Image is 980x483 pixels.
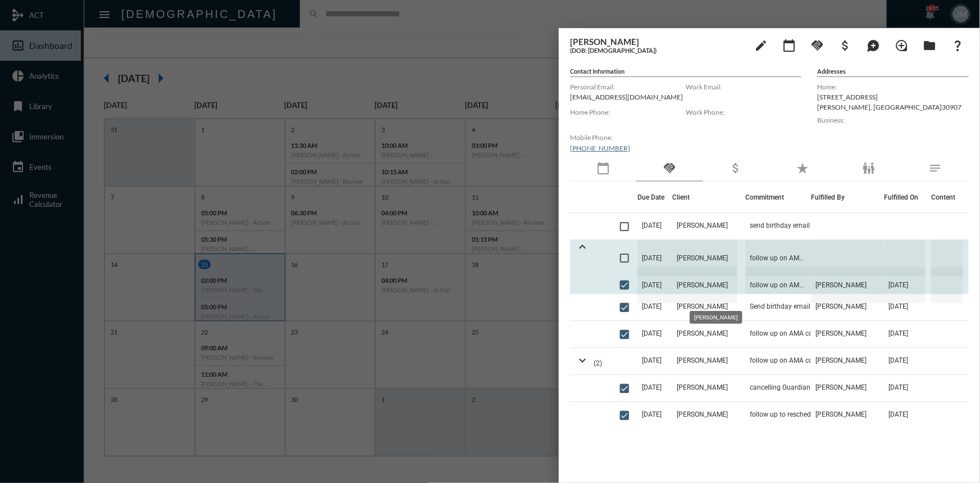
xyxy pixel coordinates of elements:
[890,34,913,56] button: Add Introduction
[888,303,908,310] span: [DATE]
[637,267,672,303] span: [DATE]
[642,222,662,229] span: [DATE]
[750,329,862,337] span: follow up on AMA coverage and info sent to him
[642,303,662,310] span: [DATE]
[677,356,728,364] span: [PERSON_NAME]
[750,34,772,56] button: edit person
[884,182,926,213] th: Fulfilled On
[951,39,964,52] mat-icon: question_mark
[570,47,744,54] h5: (DOB: [DEMOGRAPHIC_DATA])
[834,34,856,56] button: Add Business
[570,37,744,47] h3: [PERSON_NAME]
[796,161,809,175] mat-icon: star_rate
[817,83,969,91] label: Home:
[815,356,867,364] span: [PERSON_NAME]
[576,354,589,367] mat-icon: expand_more
[815,410,867,418] span: [PERSON_NAME]
[677,383,728,391] span: [PERSON_NAME]
[672,267,737,303] span: [PERSON_NAME]
[815,303,867,310] span: [PERSON_NAME]
[570,67,801,77] h5: Contact Information
[596,161,610,175] mat-icon: calendar_today
[570,93,686,101] p: [EMAIL_ADDRESS][DOMAIN_NAME]
[745,240,811,276] span: follow up on AMA coverage and info sent to him/ schedule review
[690,311,742,324] div: [PERSON_NAME]
[745,182,811,213] th: Commitment
[677,329,728,337] span: [PERSON_NAME]
[570,133,686,142] label: Mobile Phone:
[888,356,908,364] span: [DATE]
[923,39,936,52] mat-icon: folder
[888,410,908,418] span: [DATE]
[862,161,876,175] mat-icon: family_restroom
[745,267,811,303] span: follow up on AMA coverage and info sent to him/ schedule review
[730,161,743,175] mat-icon: attach_money
[642,383,662,391] span: [DATE]
[838,39,852,52] mat-icon: attach_money
[686,108,801,116] label: Work Phone:
[570,108,686,116] label: Home Phone:
[642,410,662,418] span: [DATE]
[750,383,830,391] span: cancelling Guardian policy
[754,39,768,52] mat-icon: edit
[867,39,880,52] mat-icon: maps_ugc
[888,329,908,337] span: [DATE]
[806,34,828,56] button: Add Commitment
[888,383,908,391] span: [DATE]
[672,240,737,276] span: [PERSON_NAME]
[811,182,884,213] th: Fulfilled By
[810,39,824,52] mat-icon: handshake
[817,93,969,101] p: [STREET_ADDRESS]
[677,303,728,310] span: [PERSON_NAME]
[663,161,676,175] mat-icon: handshake
[862,34,885,56] button: Add Mention
[570,144,630,152] a: [PHONE_NUMBER]
[926,182,969,213] th: Content
[686,83,801,91] label: Work Email:
[778,34,800,56] button: Add meeting
[642,329,662,337] span: [DATE]
[637,182,672,213] th: Due Date
[929,161,942,175] mat-icon: notes
[594,359,602,367] span: (2)
[750,410,862,418] span: follow up to reschedule if you have not heard from him
[677,410,728,418] span: [PERSON_NAME]
[946,34,969,56] button: What If?
[672,182,745,213] th: Client
[750,222,822,229] span: send birthday email 9/7
[811,267,884,303] span: [PERSON_NAME]
[918,34,941,56] button: Archives
[817,67,969,77] h5: Addresses
[642,356,662,364] span: [DATE]
[815,383,867,391] span: [PERSON_NAME]
[637,240,672,276] span: [DATE]
[576,240,589,254] mat-icon: expand_less
[884,267,926,303] span: [DATE]
[895,39,908,52] mat-icon: loupe
[750,356,860,364] span: follow up on AMA coverage and info
[817,116,969,124] label: Business:
[750,303,833,310] span: Send birthday email for 9/7
[817,103,969,111] p: [PERSON_NAME] , [GEOGRAPHIC_DATA] 30907
[815,329,867,337] span: [PERSON_NAME]
[677,222,728,229] span: [PERSON_NAME]
[782,39,796,52] mat-icon: calendar_today
[570,83,686,91] label: Personal Email:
